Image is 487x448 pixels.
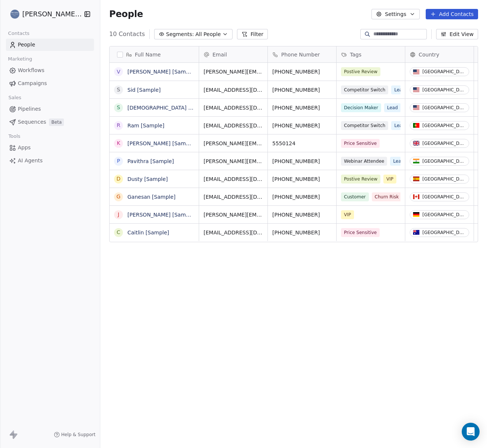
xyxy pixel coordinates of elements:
[5,28,33,39] span: Contacts
[350,51,361,58] span: Tags
[204,104,263,111] span: [EMAIL_ADDRESS][DOMAIN_NAME]
[272,158,332,165] span: [PHONE_NUMBER]
[422,141,466,146] div: [GEOGRAPHIC_DATA]
[372,192,402,201] span: Churn Risk
[422,194,466,199] div: [GEOGRAPHIC_DATA]
[272,175,332,183] span: [PHONE_NUMBER]
[272,104,332,111] span: [PHONE_NUMBER]
[195,30,221,38] span: All People
[5,92,25,103] span: Sales
[341,139,380,148] span: Price Sensitive
[5,131,23,142] span: Tools
[18,144,31,152] span: Apps
[117,86,120,94] div: S
[204,211,263,218] span: [PERSON_NAME][EMAIL_ADDRESS][DOMAIN_NAME]
[371,9,419,19] button: Settings
[462,423,480,441] div: Open Intercom Messenger
[9,8,79,20] button: [PERSON_NAME] Ltd
[341,67,380,76] span: Postive Review
[422,87,466,92] div: [GEOGRAPHIC_DATA]
[117,68,120,76] div: V
[426,9,478,19] button: Add Contacts
[272,229,332,236] span: [PHONE_NUMBER]
[117,139,120,147] div: K
[272,122,332,129] span: [PHONE_NUMBER]
[341,85,388,94] span: Competitor Switch
[204,193,263,201] span: [EMAIL_ADDRESS][DOMAIN_NAME]
[204,140,263,147] span: [PERSON_NAME][EMAIL_ADDRESS][DOMAIN_NAME]
[272,68,332,75] span: [PHONE_NUMBER]
[422,159,466,164] div: [GEOGRAPHIC_DATA]
[204,86,263,94] span: [EMAIL_ADDRESS][DOMAIN_NAME]
[117,193,121,201] div: G
[127,176,168,182] a: Dusty [Sample]
[18,66,45,74] span: Workflows
[422,105,466,110] div: [GEOGRAPHIC_DATA]
[5,53,35,65] span: Marketing
[422,230,466,235] div: [GEOGRAPHIC_DATA]
[6,103,94,115] a: Pipelines
[419,51,439,58] span: Country
[49,119,64,126] span: Beta
[135,51,161,58] span: Full Name
[117,121,120,129] div: R
[61,432,95,438] span: Help & Support
[272,211,332,218] span: [PHONE_NUMBER]
[391,85,408,94] span: Lead
[272,140,332,147] span: 5550124
[18,118,46,126] span: Sequences
[117,157,120,165] div: P
[341,175,380,184] span: Postive Review
[341,121,388,130] span: Competitor Switch
[272,86,332,94] span: [PHONE_NUMBER]
[204,229,263,236] span: [EMAIL_ADDRESS][DOMAIN_NAME]
[422,123,466,128] div: [GEOGRAPHIC_DATA]
[6,64,94,77] a: Workflows
[337,46,405,62] div: Tags
[18,105,41,113] span: Pipelines
[110,63,199,423] div: grid
[127,212,196,218] a: [PERSON_NAME] [Sample]
[6,77,94,90] a: Campaigns
[204,68,263,75] span: [PERSON_NAME][EMAIL_ADDRESS][DOMAIN_NAME]
[127,105,212,111] a: [DEMOGRAPHIC_DATA] [Sample]
[237,29,268,39] button: Filter
[127,123,165,129] a: Ram [Sample]
[341,192,369,201] span: Customer
[127,140,196,146] a: [PERSON_NAME] [Sample]
[268,46,336,62] div: Phone Number
[422,69,466,74] div: [GEOGRAPHIC_DATA]
[341,228,380,237] span: Price Sensitive
[18,157,43,165] span: AI Agents
[117,104,120,111] div: S
[18,79,47,87] span: Campaigns
[166,30,194,38] span: Segments:
[204,122,263,129] span: [EMAIL_ADDRESS][DOMAIN_NAME]
[6,39,94,51] a: People
[127,230,169,236] a: Caitlin [Sample]
[212,51,227,58] span: Email
[117,228,120,236] div: C
[109,30,145,39] span: 10 Contacts
[6,116,94,128] a: SequencesBeta
[383,175,396,184] span: VIP
[341,103,381,112] span: Decision Maker
[436,29,478,39] button: Edit View
[341,210,354,219] span: VIP
[390,157,407,166] span: Lead
[204,158,263,165] span: [PERSON_NAME][EMAIL_ADDRESS][DOMAIN_NAME]
[6,142,94,154] a: Apps
[18,41,35,49] span: People
[109,9,143,20] span: People
[391,121,408,130] span: Lead
[10,10,19,19] img: Logo%20geometric%20(8).png
[272,193,332,201] span: [PHONE_NUMBER]
[204,175,263,183] span: [EMAIL_ADDRESS][DOMAIN_NAME]
[422,176,466,182] div: [GEOGRAPHIC_DATA]
[110,46,199,62] div: Full Name
[22,9,82,19] span: [PERSON_NAME] Ltd
[54,432,95,438] a: Help & Support
[405,46,474,62] div: Country
[384,103,401,112] span: Lead
[199,46,267,62] div: Email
